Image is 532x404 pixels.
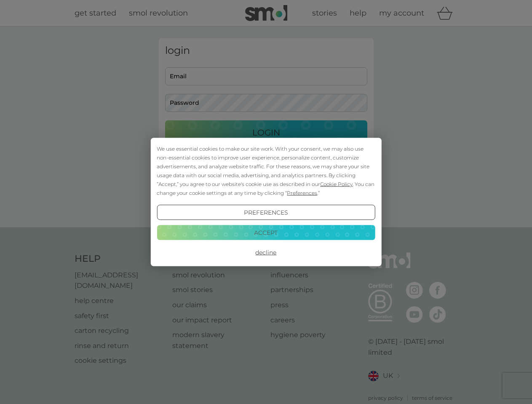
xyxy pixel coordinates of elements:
[157,144,375,197] div: We use essential cookies to make our site work. With your consent, we may also use non-essential ...
[320,181,353,187] span: Cookie Policy
[157,205,375,220] button: Preferences
[157,225,375,240] button: Accept
[150,138,381,266] div: Cookie Consent Prompt
[157,245,375,260] button: Decline
[287,190,317,196] span: Preferences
